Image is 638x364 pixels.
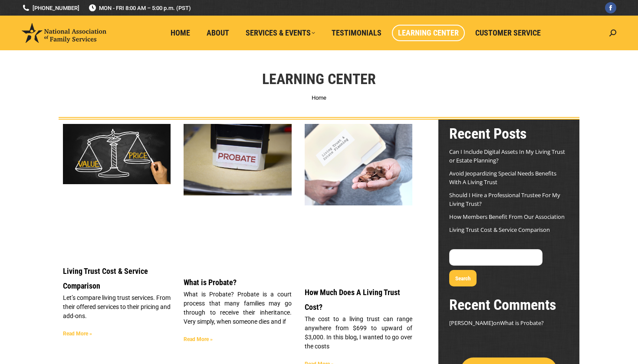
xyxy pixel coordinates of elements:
a: Living Trust Service and Price Comparison Blog Image [63,124,171,255]
a: Testimonials [326,25,388,41]
a: What is Probate? [500,319,544,327]
a: [PHONE_NUMBER] [22,4,79,12]
img: Living Trust Cost [305,124,412,205]
img: National Association of Family Services [22,23,106,43]
span: Customer Service [475,28,541,38]
a: Home [312,94,326,101]
a: Avoid Jeopardizing Special Needs Benefits With A Living Trust [449,169,556,186]
a: Home [164,25,196,41]
a: Living Trust Cost & Service Comparison [449,226,550,234]
a: Read more about What is Probate? [184,336,213,342]
a: Learning Center [392,25,465,41]
p: Let’s compare living trust services. From their offered services to their pricing and add-ons. [63,293,171,321]
img: What is Probate? [184,124,291,195]
span: Home [171,28,190,38]
a: Living Trust Cost [305,124,412,276]
button: Search [449,270,477,286]
p: The cost to a living trust can range anywhere from $699 to upward of $3,000. In this blog, I want... [305,315,412,351]
h1: Learning Center [262,69,376,88]
a: Can I Include Digital Assets In My Living Trust or Estate Planning? [449,148,565,164]
a: Customer Service [469,25,547,41]
span: [PERSON_NAME] [449,319,493,327]
a: Living Trust Cost & Service Comparison [63,266,148,290]
a: Read more about Living Trust Cost & Service Comparison [63,331,92,337]
h2: Recent Posts [449,124,569,143]
img: Living Trust Service and Price Comparison Blog Image [63,124,171,184]
a: About [201,25,235,41]
p: What is Probate? Probate is a court process that many families may go through to receive their in... [184,290,291,326]
span: MON - FRI 8:00 AM – 5:00 p.m. (PST) [88,4,191,12]
a: Facebook page opens in new window [605,2,616,13]
a: What is Probate? [184,124,291,266]
footer: on [449,318,569,327]
span: Testimonials [332,28,381,38]
h2: Recent Comments [449,295,569,314]
span: About [207,28,229,38]
a: Should I Hire a Professional Trustee For My Living Trust? [449,191,560,208]
a: How Members Benefit From Our Association [449,213,565,221]
a: What is Probate? [184,278,237,287]
a: How Much Does A Living Trust Cost? [305,288,400,312]
span: Learning Center [398,28,459,38]
span: Services & Events [246,28,315,38]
